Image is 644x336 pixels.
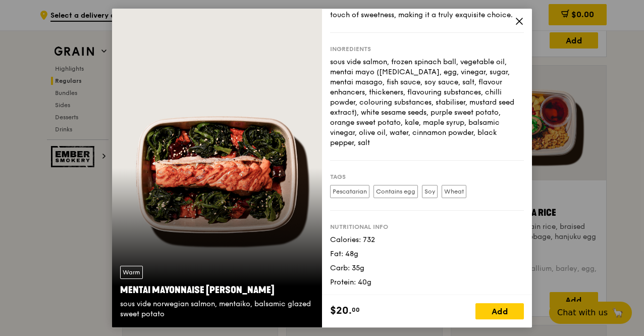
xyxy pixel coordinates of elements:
[330,173,524,181] div: Tags
[442,185,466,198] label: Wheat
[330,277,524,287] div: Protein: 40g
[330,223,524,231] div: Nutritional info
[352,306,360,314] span: 00
[120,283,314,297] div: Mentai Mayonnaise [PERSON_NAME]
[120,266,143,279] div: Warm
[373,185,418,198] label: Contains egg
[330,303,352,318] span: $20.
[330,249,524,259] div: Fat: 48g
[120,299,314,319] div: sous vide norwegian salmon, mentaiko, balsamic glazed sweet potato
[422,185,438,198] label: Soy
[330,263,524,273] div: Carb: 35g
[475,303,524,319] div: Add
[330,235,524,245] div: Calories: 732
[330,57,524,148] div: sous vide salmon, frozen spinach ball, vegetable oil, mentai mayo ([MEDICAL_DATA], egg, vinegar, ...
[330,45,524,53] div: Ingredients
[330,185,369,198] label: Pescatarian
